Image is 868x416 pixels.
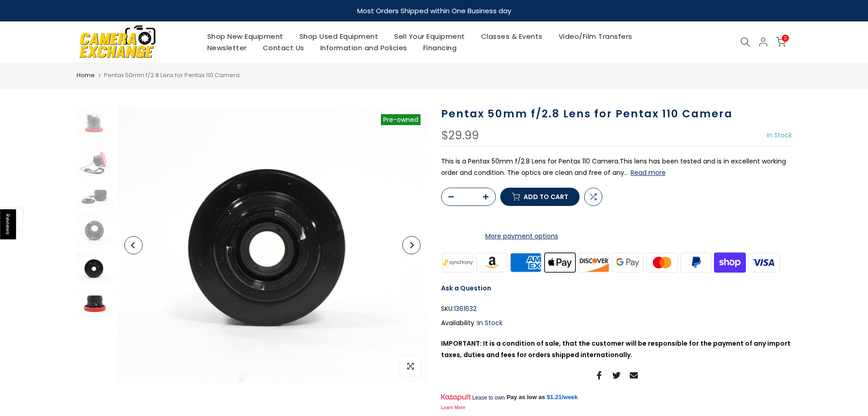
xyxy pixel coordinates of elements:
span: 0 [782,35,789,42]
a: Sell Your Equipment [386,31,473,42]
strong: IMPORTANT: It is a condition of sale, that the customer will be responsible for the payment of an... [441,339,791,359]
a: More payment options [441,231,602,242]
a: Financing [415,42,465,53]
a: Shop New Equipment [199,31,291,42]
a: Share on Twitter [612,370,621,381]
button: Add to cart [500,188,580,206]
img: american express [509,251,543,274]
span: Pay as low as [507,393,545,401]
div: SKU: [441,303,792,315]
div: $29.99 [441,130,479,142]
span: In Stock [767,131,792,140]
a: Newsletter [199,42,255,53]
img: google pay [611,251,645,274]
a: 0 [776,37,786,47]
img: Pentax 50mm f/2.8 Lens for Pentax 110 Camera Lenses Small Format - Various Other Lenses Pentax 13... [77,107,113,139]
img: Pentax 50mm f/2.8 Lens for Pentax 110 Camera Lenses Small Format - Various Other Lenses Pentax 13... [77,252,113,284]
img: Pentax 50mm f/2.8 Lens for Pentax 110 Camera Lenses Small Format - Various Other Lenses Pentax 13... [77,289,113,319]
button: Read more [631,169,666,177]
strong: Most Orders Shipped within One Business day [357,6,511,16]
a: Video/Film Transfers [550,31,640,42]
a: Contact Us [255,42,312,53]
img: Pentax 50mm f/2.8 Lens for Pentax 110 Camera Lenses Small Format - Various Other Lenses Pentax 13... [118,107,427,383]
div: Availability : [441,317,792,329]
button: Next [402,236,421,254]
a: Learn More [441,405,466,410]
img: paypal [679,251,713,274]
span: 1361632 [454,303,477,315]
p: This is a Pentax 50mm f/2.8 Lens for Pentax 110 Camera.This lens has been tested and is in excell... [441,156,792,179]
img: Pentax 50mm f/2.8 Lens for Pentax 110 Camera Lenses Small Format - Various Other Lenses Pentax 13... [77,213,113,247]
a: Ask a Question [441,284,491,293]
img: synchrony [441,251,475,274]
img: amazon payments [475,251,509,274]
a: Information and Policies [312,42,415,53]
img: shopify pay [713,251,747,274]
a: Home [77,71,95,80]
a: $1.21/week [547,393,578,401]
img: master [645,251,679,274]
a: Classes & Events [473,31,550,42]
img: apple pay [543,251,577,274]
button: Previous [124,236,143,254]
span: Add to cart [524,194,568,200]
img: Pentax 50mm f/2.8 Lens for Pentax 110 Camera Lenses Small Format - Various Other Lenses Pentax 13... [77,184,113,208]
img: Pentax 50mm f/2.8 Lens for Pentax 110 Camera Lenses Small Format - Various Other Lenses Pentax 13... [77,143,113,180]
h1: Pentax 50mm f/2.8 Lens for Pentax 110 Camera [441,107,792,121]
span: Lease to own [472,394,504,401]
span: In Stock [478,318,503,327]
a: Share on Facebook [595,370,603,381]
span: Pentax 50mm f/2.8 Lens for Pentax 110 Camera [104,71,240,79]
img: visa [747,251,781,274]
a: Share on Email [630,370,638,381]
a: Shop Used Equipment [291,31,386,42]
img: discover [577,251,611,274]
